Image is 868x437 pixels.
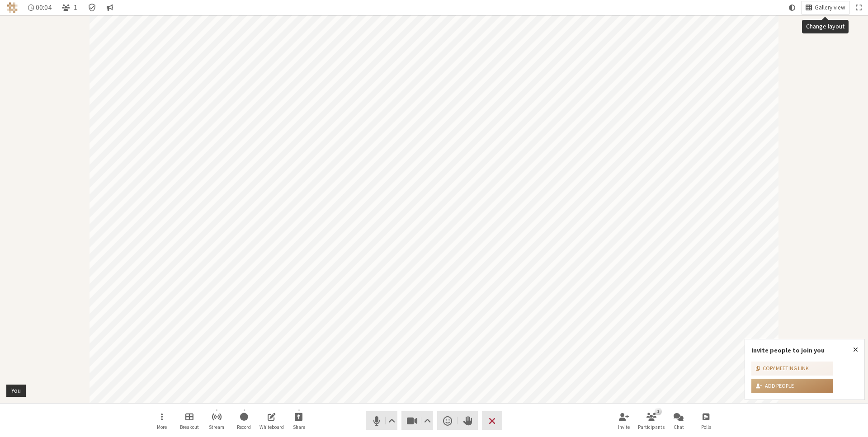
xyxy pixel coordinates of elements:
[693,409,719,433] button: Open poll
[666,409,691,433] button: Open chat
[209,424,224,430] span: Stream
[638,424,665,430] span: Participants
[204,409,229,433] button: Start streaming
[785,1,799,14] button: Using system theme
[24,1,56,14] div: Timer
[422,411,433,430] button: Video setting
[103,1,117,14] button: Conversation
[756,364,809,372] div: Copy meeting link
[674,424,684,430] span: Chat
[852,1,865,14] button: Fullscreen
[231,409,257,433] button: Start recording
[58,1,81,14] button: Open participant list
[237,424,251,430] span: Record
[386,411,397,430] button: Audio settings
[84,1,100,14] div: Meeting details Encryption enabled
[655,408,661,415] div: 1
[815,5,845,11] span: Gallery view
[847,339,864,360] button: Close popover
[701,424,711,430] span: Polls
[149,409,175,433] button: Open menu
[618,424,630,430] span: Invite
[36,4,52,11] span: 00:04
[8,386,24,395] div: You
[401,411,433,430] button: Stop video (⌘+Shift+V)
[259,424,284,430] span: Whiteboard
[751,379,833,393] button: Add people
[157,424,167,430] span: More
[458,411,478,430] button: Raise hand
[74,4,77,11] span: 1
[293,424,305,430] span: Share
[751,362,833,376] button: Copy meeting link
[180,424,199,430] span: Breakout
[751,346,825,354] label: Invite people to join you
[437,411,458,430] button: Send a reaction
[259,409,284,433] button: Open shared whiteboard
[802,1,849,14] button: Change layout
[611,409,637,433] button: Invite participants (⌘+Shift+I)
[7,2,18,13] img: Iotum
[286,409,311,433] button: Start sharing
[482,411,502,430] button: End or leave meeting
[639,409,664,433] button: Open participant list
[177,409,202,433] button: Manage Breakout Rooms
[366,411,397,430] button: Mute (⌘+Shift+A)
